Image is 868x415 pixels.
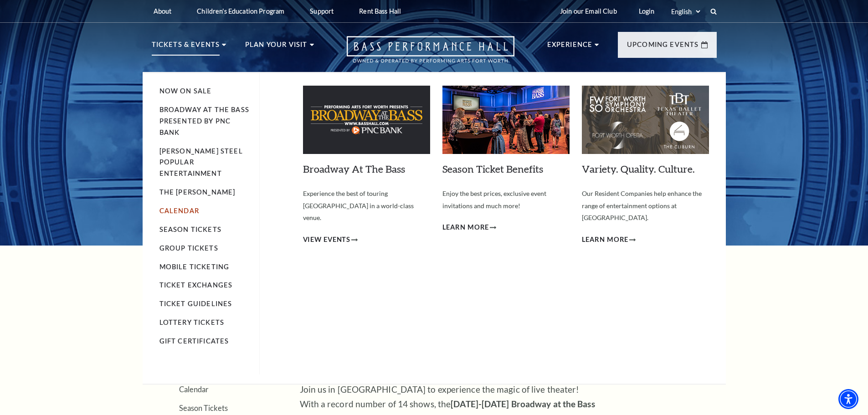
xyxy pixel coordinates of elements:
p: Tickets & Events [152,39,220,56]
a: Broadway At The Bass [303,163,405,175]
a: Ticket Exchanges [159,281,233,289]
a: Now On Sale [159,87,212,95]
a: Variety. Quality. Culture. [582,163,695,175]
a: Gift Certificates [159,337,229,345]
p: Experience [547,39,593,56]
div: Accessibility Menu [838,389,858,409]
span: View Events [303,234,351,246]
select: Select: [669,7,702,16]
a: The [PERSON_NAME] [159,188,236,196]
a: [PERSON_NAME] Steel Popular Entertainment [159,147,243,178]
p: Enjoy the best prices, exclusive event invitations and much more! [442,188,570,212]
a: Ticket Guidelines [159,300,232,307]
img: Variety. Quality. Culture. [582,86,709,154]
p: About [154,7,172,15]
a: View Events [303,234,358,246]
a: Group Tickets [159,244,218,252]
p: Support [310,7,334,15]
a: Learn More Season Ticket Benefits [442,222,497,233]
p: Rent Bass Hall [359,7,401,15]
a: Mobile Ticketing [159,263,230,271]
a: Learn More Variety. Quality. Culture. [582,234,636,246]
p: Children's Education Program [197,7,284,15]
p: Experience the best of touring [GEOGRAPHIC_DATA] in a world-class venue. [303,188,430,224]
p: Plan Your Visit [245,39,308,56]
span: Learn More [582,234,629,246]
p: Our Resident Companies help enhance the range of entertainment options at [GEOGRAPHIC_DATA]. [582,188,709,224]
span: Learn More [442,222,489,233]
img: Season Ticket Benefits [442,86,570,154]
a: Open this option [314,36,547,72]
a: Season Ticket Benefits [442,163,543,175]
a: Lottery Tickets [159,318,225,326]
a: Season Tickets [159,225,221,233]
a: Calendar [159,207,199,215]
img: Broadway At The Bass [303,86,430,154]
a: Broadway At The Bass presented by PNC Bank [159,106,249,136]
a: Calendar [179,385,209,394]
p: Upcoming Events [627,39,699,56]
a: Season Tickets [179,404,228,412]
